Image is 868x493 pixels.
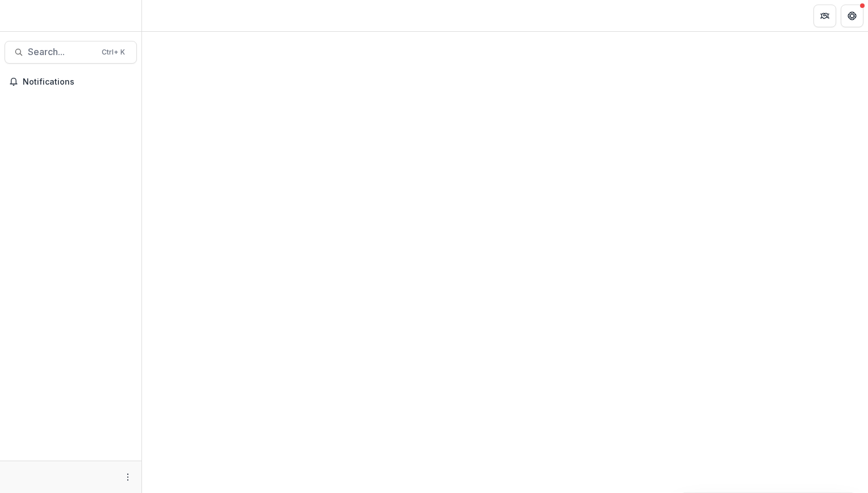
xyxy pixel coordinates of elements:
button: More [121,470,135,484]
div: Ctrl + K [99,46,127,59]
button: Get Help [841,5,863,27]
span: Notifications [23,77,132,87]
button: Notifications [5,73,137,91]
span: Search... [28,47,95,57]
button: Search... [5,41,137,64]
button: Partners [813,5,836,27]
nav: breadcrumb [147,7,195,24]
